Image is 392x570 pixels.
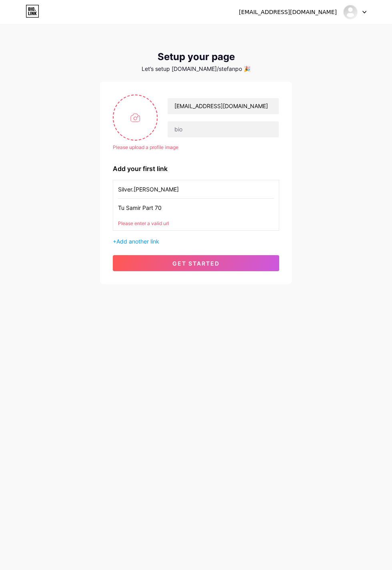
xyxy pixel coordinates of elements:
img: Stefan Portselis [343,4,358,20]
input: Your name [168,98,279,114]
div: + [113,237,279,246]
span: Add another link [116,238,159,245]
div: Add your first link [113,164,279,173]
div: [EMAIL_ADDRESS][DOMAIN_NAME] [239,8,337,16]
button: get started [113,255,279,271]
span: get started [172,260,220,267]
input: Link name (My Instagram) [118,180,274,198]
input: URL (https://instagram.com/yourname) [118,199,274,217]
div: Please enter a valid url [118,220,274,227]
div: Let’s setup [DOMAIN_NAME]/stefanpo 🎉 [100,66,292,72]
div: Please upload a profile image [113,144,279,151]
div: Setup your page [100,51,292,62]
input: bio [168,121,279,137]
